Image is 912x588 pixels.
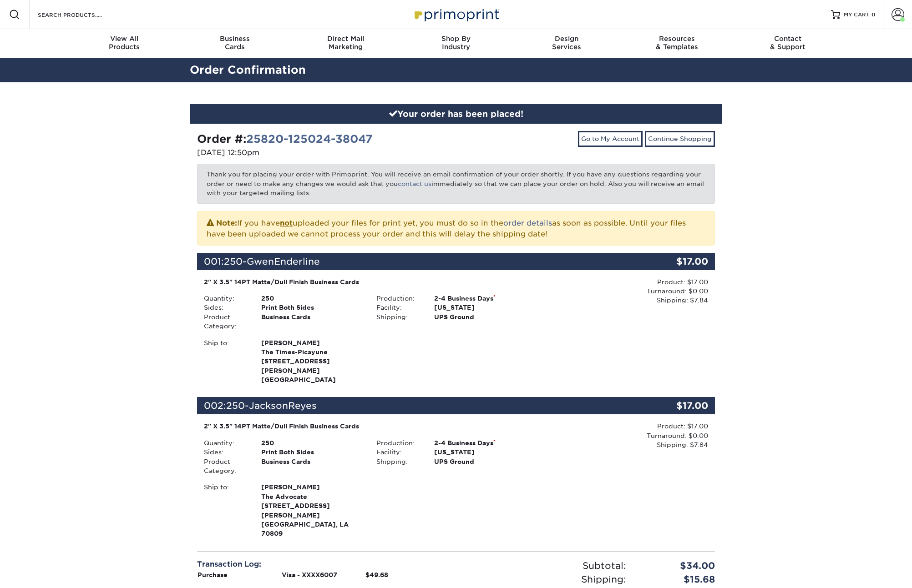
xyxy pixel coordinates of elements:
div: 001: [197,253,628,270]
div: Cards [180,35,290,51]
strong: Note: [216,219,237,227]
div: 2" X 3.5" 14PT Matte/Dull Finish Business Cards [204,277,536,286]
div: Your order has been placed! [190,104,722,124]
a: Contact& Support [732,29,843,58]
div: 002: [197,397,628,414]
span: 250-JacksonReyes [226,400,317,411]
span: Shop By [401,35,512,43]
a: contact us [398,180,431,187]
div: 250 [254,294,370,303]
div: Shipping: [456,573,633,586]
p: If you have uploaded your files for print yet, you must do so in the as soon as possible. Until y... [207,217,705,240]
div: $15.68 [633,573,722,586]
a: order details [503,219,552,227]
a: DesignServices [511,29,622,58]
a: BusinessCards [180,29,290,58]
a: View AllProducts [69,29,180,58]
p: [DATE] 12:50pm [197,147,449,158]
span: [STREET_ADDRESS][PERSON_NAME] [261,501,363,520]
div: Ship to: [197,482,254,538]
div: Shipping: [370,457,427,466]
strong: [GEOGRAPHIC_DATA] [261,338,363,384]
div: Production: [370,294,427,303]
div: UPS Ground [427,312,542,322]
img: Primoprint [410,5,502,24]
span: 250-GwenEnderline [224,256,320,267]
a: Direct MailMarketing [290,29,401,58]
strong: Order #: [197,132,373,146]
div: Services [511,35,622,51]
div: Transaction Log: [197,559,449,570]
strong: $49.68 [365,571,388,578]
span: Business [180,35,290,43]
div: Product: $17.00 Turnaround: $0.00 Shipping: $7.84 [542,422,708,449]
div: [US_STATE] [427,303,542,312]
div: Quantity: [197,438,254,447]
span: The Times-Picayune [261,347,363,357]
strong: Visa - XXXX6007 [282,571,337,578]
span: Contact [732,35,843,43]
div: Print Both Sides [254,303,370,312]
div: 2-4 Business Days [427,294,542,303]
div: Facility: [370,447,427,457]
div: $34.00 [633,559,722,573]
div: Products [69,35,180,51]
div: Business Cards [254,457,370,476]
div: Production: [370,438,427,447]
span: Direct Mail [290,35,401,43]
div: 250 [254,438,370,447]
span: MY CART [844,11,870,19]
p: Thank you for placing your order with Primoprint. You will receive an email confirmation of your ... [197,164,715,203]
div: Print Both Sides [254,447,370,457]
div: UPS Ground [427,457,542,466]
span: [STREET_ADDRESS][PERSON_NAME] [261,357,363,375]
div: Subtotal: [456,559,633,573]
span: View All [69,35,180,43]
div: Product: $17.00 Turnaround: $0.00 Shipping: $7.84 [542,277,708,305]
h2: Order Confirmation [183,62,729,79]
div: Sides: [197,447,254,457]
div: [US_STATE] [427,447,542,457]
div: & Support [732,35,843,51]
div: Facility: [370,303,427,312]
div: 2" X 3.5" 14PT Matte/Dull Finish Business Cards [204,422,536,431]
span: The Advocate [261,492,363,501]
div: $17.00 [628,397,715,414]
a: Go to My Account [578,131,643,146]
a: Resources& Templates [622,29,732,58]
strong: Purchase [198,571,228,578]
div: Business Cards [254,312,370,331]
span: [PERSON_NAME] [261,338,363,347]
a: Continue Shopping [645,131,715,146]
span: 0 [871,11,876,18]
a: 25820-125024-38047 [246,132,373,146]
div: Product Category: [197,457,254,476]
div: Sides: [197,303,254,312]
div: Product Category: [197,312,254,331]
a: Shop ByIndustry [401,29,512,58]
div: 2-4 Business Days [427,438,542,447]
div: Marketing [290,35,401,51]
strong: [GEOGRAPHIC_DATA], LA 70809 [261,482,363,537]
input: SEARCH PRODUCTS..... [37,9,126,20]
div: Shipping: [370,312,427,322]
div: Ship to: [197,338,254,385]
div: Industry [401,35,512,51]
span: Resources [622,35,732,43]
div: Quantity: [197,294,254,303]
span: [PERSON_NAME] [261,482,363,492]
div: $17.00 [628,253,715,270]
div: & Templates [622,35,732,51]
b: not [280,219,293,227]
span: Design [511,35,622,43]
